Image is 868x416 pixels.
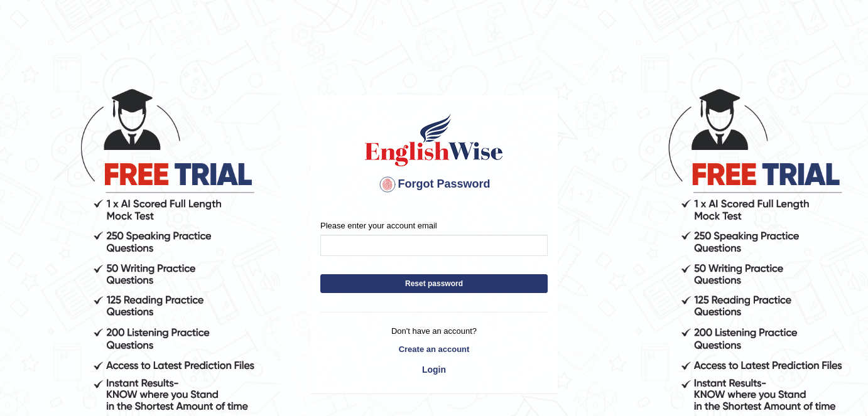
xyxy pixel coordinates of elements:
p: Don't have an account? [320,325,548,337]
a: Create an account [320,343,548,355]
a: Login [320,359,548,380]
img: English Wise [362,112,506,168]
button: Reset password [320,274,548,293]
label: Please enter your account email [320,220,437,232]
span: Forgot Password [377,178,490,190]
